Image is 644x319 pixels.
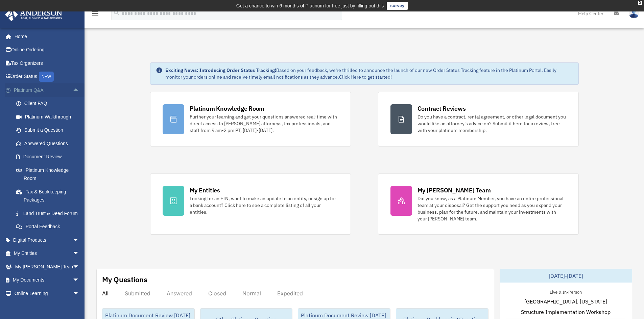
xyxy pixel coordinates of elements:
[167,290,192,297] div: Answered
[387,2,408,10] a: survey
[277,290,303,297] div: Expedited
[9,110,90,124] a: Platinum Walkthrough
[91,9,99,18] i: menu
[125,290,150,297] div: Submitted
[9,185,90,207] a: Tax & Bookkeeping Packages
[418,113,566,134] div: Do you have a contract, rental agreement, or other legal document you would like an attorney's ad...
[150,174,351,235] a: My Entities Looking for an EIN, want to make an update to an entity, or sign up for a bank accoun...
[378,92,579,147] a: Contract Reviews Do you have a contract, rental agreement, or other legal document you would like...
[5,56,90,70] a: Tax Organizers
[102,290,109,297] div: All
[73,273,86,287] span: arrow_drop_down
[5,287,90,300] a: Online Learningarrow_drop_down
[629,8,639,18] img: User Pic
[102,274,147,285] div: My Questions
[208,290,226,297] div: Closed
[9,220,90,234] a: Portal Feedback
[3,8,64,21] img: Anderson Advisors Platinum Portal
[5,83,90,97] a: Platinum Q&Aarrow_drop_up
[9,150,90,164] a: Document Review
[91,12,99,18] a: menu
[190,195,338,215] div: Looking for an EIN, want to make an update to an entity, or sign up for a bank account? Click her...
[5,70,90,84] a: Order StatusNEW
[5,260,90,273] a: My [PERSON_NAME] Teamarrow_drop_down
[9,124,90,137] a: Submit a Question
[165,67,573,80] div: Based on your feedback, we're thrilled to announce the launch of our new Order Status Tracking fe...
[236,2,384,10] div: Get a chance to win 6 months of Platinum for free just by filling out this
[5,43,90,57] a: Online Ordering
[9,163,90,185] a: Platinum Knowledge Room
[638,1,642,5] div: close
[544,288,587,295] div: Live & In-Person
[73,260,86,274] span: arrow_drop_down
[73,247,86,261] span: arrow_drop_down
[165,67,276,73] strong: Exciting News: Introducing Order Status Tracking!
[190,104,265,113] div: Platinum Knowledge Room
[500,269,632,283] div: [DATE]-[DATE]
[73,287,86,300] span: arrow_drop_down
[418,195,566,222] div: Did you know, as a Platinum Member, you have an entire professional team at your disposal? Get th...
[339,74,392,80] a: Click Here to get started!
[418,104,466,113] div: Contract Reviews
[242,290,261,297] div: Normal
[418,186,491,194] div: My [PERSON_NAME] Team
[190,113,338,134] div: Further your learning and get your questions answered real-time with direct access to [PERSON_NAM...
[9,97,90,110] a: Client FAQ
[524,297,607,305] span: [GEOGRAPHIC_DATA], [US_STATE]
[73,233,86,247] span: arrow_drop_down
[190,186,220,194] div: My Entities
[5,247,90,260] a: My Entitiesarrow_drop_down
[5,233,90,247] a: Digital Productsarrow_drop_down
[9,207,90,220] a: Land Trust & Deed Forum
[150,92,351,147] a: Platinum Knowledge Room Further your learning and get your questions answered real-time with dire...
[5,273,90,287] a: My Documentsarrow_drop_down
[73,83,86,97] span: arrow_drop_up
[5,30,86,43] a: Home
[113,9,120,17] i: search
[39,72,54,82] div: NEW
[9,137,90,150] a: Answered Questions
[521,308,611,316] span: Structure Implementation Workshop
[378,174,579,235] a: My [PERSON_NAME] Team Did you know, as a Platinum Member, you have an entire professional team at...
